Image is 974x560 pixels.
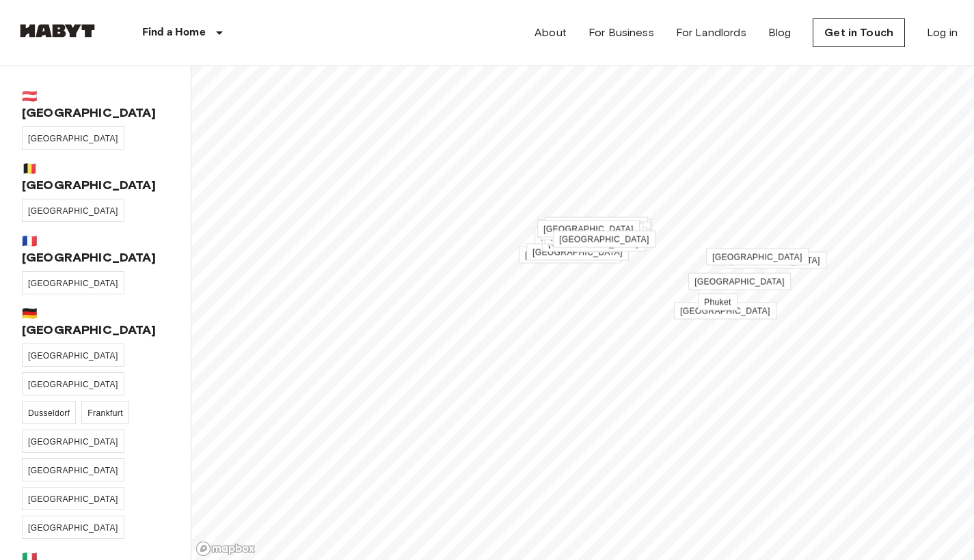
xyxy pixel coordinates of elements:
a: [GEOGRAPHIC_DATA] [22,430,124,453]
span: [GEOGRAPHIC_DATA] [28,279,118,288]
span: [GEOGRAPHIC_DATA] [554,226,645,236]
div: Map marker [542,237,645,251]
a: [GEOGRAPHIC_DATA] [22,516,124,539]
div: Map marker [526,246,629,260]
p: Find a Home [142,25,206,41]
a: [GEOGRAPHIC_DATA] [545,217,648,234]
a: [GEOGRAPHIC_DATA] [538,220,640,237]
div: Map marker [674,305,776,319]
div: Map marker [545,219,648,234]
a: [GEOGRAPHIC_DATA] [526,244,629,261]
a: Log in [927,25,958,41]
span: [GEOGRAPHIC_DATA] [730,256,820,266]
span: Dusseldorf [28,408,70,418]
a: [GEOGRAPHIC_DATA] [519,247,621,264]
a: Phuket [698,294,738,311]
div: Map marker [698,296,738,310]
span: [GEOGRAPHIC_DATA] [543,225,634,234]
div: Map marker [553,233,655,247]
span: [GEOGRAPHIC_DATA] [525,251,615,260]
span: [GEOGRAPHIC_DATA] [680,307,770,316]
span: [GEOGRAPHIC_DATA] [28,466,118,475]
span: [GEOGRAPHIC_DATA] [28,134,118,143]
a: [GEOGRAPHIC_DATA] [22,344,124,367]
div: Map marker [541,225,643,240]
span: [GEOGRAPHIC_DATA] [694,277,785,287]
span: Phuket [704,298,731,307]
div: Map marker [535,229,637,244]
a: [GEOGRAPHIC_DATA] [542,235,645,252]
span: 🇧🇪 [GEOGRAPHIC_DATA] [22,160,169,193]
span: [GEOGRAPHIC_DATA] [28,437,118,447]
a: [GEOGRAPHIC_DATA] [22,372,124,395]
a: [GEOGRAPHIC_DATA] [535,227,637,244]
span: [GEOGRAPHIC_DATA] [532,248,623,257]
div: Map marker [706,251,809,265]
a: [GEOGRAPHIC_DATA] [688,273,791,290]
a: Get in Touch [813,18,905,47]
a: [GEOGRAPHIC_DATA] [22,487,124,510]
span: 🇫🇷 [GEOGRAPHIC_DATA] [22,233,169,266]
div: Map marker [519,249,621,263]
span: [GEOGRAPHIC_DATA] [712,253,802,262]
a: [GEOGRAPHIC_DATA] [674,303,776,320]
a: Dusseldorf [22,401,76,424]
div: Map marker [544,229,647,244]
span: [GEOGRAPHIC_DATA] [28,206,118,216]
span: [GEOGRAPHIC_DATA] [28,523,118,533]
a: Blog [768,25,792,41]
a: For Landlords [676,25,746,41]
a: [GEOGRAPHIC_DATA] [22,458,124,481]
span: [GEOGRAPHIC_DATA] [28,380,118,389]
span: 🇦🇹 [GEOGRAPHIC_DATA] [22,88,169,121]
div: Map marker [537,223,640,237]
a: [GEOGRAPHIC_DATA] [22,199,124,222]
a: Mapbox logo [195,541,256,557]
a: [GEOGRAPHIC_DATA] [553,231,655,248]
span: Frankfurt [87,408,123,418]
a: Frankfurt [81,401,129,424]
span: [GEOGRAPHIC_DATA] [559,235,649,244]
div: Map marker [724,254,826,268]
span: [GEOGRAPHIC_DATA] [552,221,642,231]
a: [GEOGRAPHIC_DATA] [22,126,124,150]
div: Map marker [547,231,650,245]
a: About [535,25,567,41]
span: 🇩🇪 [GEOGRAPHIC_DATA] [22,305,169,338]
a: For Business [589,25,654,41]
a: [GEOGRAPHIC_DATA] [706,249,809,266]
span: [GEOGRAPHIC_DATA] [28,351,118,361]
span: [GEOGRAPHIC_DATA] [28,494,118,504]
div: Map marker [688,275,791,290]
a: [GEOGRAPHIC_DATA] [537,221,640,238]
a: [GEOGRAPHIC_DATA] [22,271,124,294]
img: Habyt [16,24,98,38]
